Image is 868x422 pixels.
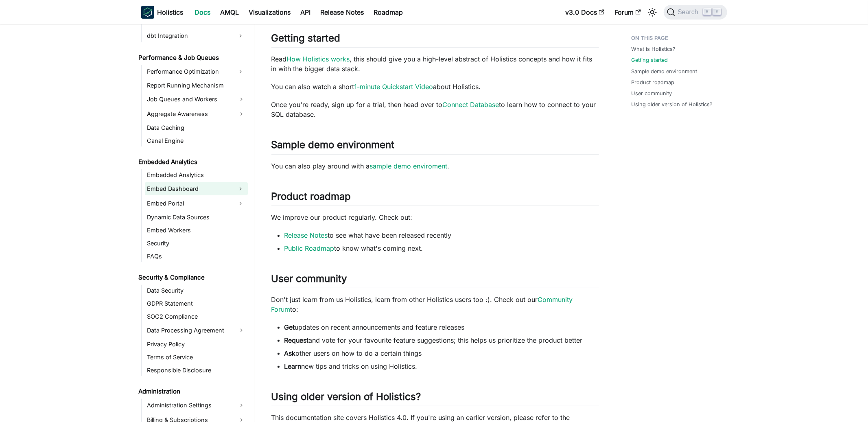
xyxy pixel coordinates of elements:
[284,348,599,358] li: other users on how to do a certain things
[284,231,328,239] a: Release Notes
[646,6,659,19] button: Switch between dark and light mode (currently light mode)
[713,8,721,15] kbd: K
[284,230,599,240] li: to see what have been released recently
[271,161,599,171] p: You can also play around with a .
[271,295,599,314] p: Don't just learn from us Holistics, learn from other Holistics users too :). Check out our to:
[244,6,296,19] a: Visualizations
[284,362,302,370] strong: Learn
[233,197,248,210] button: Expand sidebar category 'Embed Portal'
[141,6,154,19] img: Holistics
[145,225,248,236] a: Embed Workers
[284,322,599,332] li: updates on recent announcements and feature releases
[271,295,573,313] a: Community Forum
[145,311,248,322] a: SOC2 Compliance
[145,298,248,309] a: GDPR Statement
[216,6,244,19] a: AMQL
[145,122,248,133] a: Data Caching
[271,54,599,74] p: Read , this should give you a high-level abstract of Holistics concepts and how it fits in with t...
[157,7,184,17] b: Holistics
[145,29,233,42] a: dbt Integration
[145,93,248,106] a: Job Queues and Workers
[664,5,727,20] button: Search (Command+K)
[271,391,599,406] h2: Using older version of Holistics?
[145,169,248,181] a: Embedded Analytics
[370,162,448,170] a: sample demo enviroment
[284,361,599,371] li: new tips and tricks on using Holistics.
[316,6,369,19] a: Release Notes
[136,52,248,63] a: Performance & Job Queues
[632,101,713,108] a: Using older version of Holistics?
[136,156,248,168] a: Embedded Analytics
[271,190,599,206] h2: Product roadmap
[632,56,668,64] a: Getting started
[271,273,599,288] h2: User community
[443,101,499,109] a: Connect Database
[287,55,350,63] a: How Holistics works
[145,107,248,120] a: Aggregate Awareness
[136,386,248,397] a: Administration
[632,45,676,53] a: What is Holistics?
[145,135,248,146] a: Canal Engine
[145,399,248,412] a: Administration Settings
[141,6,184,19] a: HolisticsHolistics
[632,68,697,75] a: Sample demo environment
[271,139,599,154] h2: Sample demo environment
[136,272,248,283] a: Security & Compliance
[190,6,216,19] a: Docs
[284,335,599,345] li: and vote for your favourite feature suggestions; this helps us prioritize the product better
[145,197,233,210] a: Embed Portal
[233,65,248,78] button: Expand sidebar category 'Performance Optimization'
[145,285,248,296] a: Data Security
[145,238,248,249] a: Security
[271,32,599,48] h2: Getting started
[145,80,248,91] a: Report Running Mechanism
[354,83,433,91] a: 1-minute Quickstart Video
[284,323,295,331] strong: Get
[284,336,309,344] strong: Request
[632,79,675,86] a: Product roadmap
[703,8,711,15] kbd: ⌘
[145,352,248,363] a: Terms of Service
[233,182,248,195] button: Expand sidebar category 'Embed Dashboard'
[271,100,599,119] p: Once you're ready, sign up for a trial, then head over to to learn how to connect to your SQL dat...
[610,6,646,19] a: Forum
[145,324,248,337] a: Data Processing Agreement
[284,244,335,252] a: Public Roadmap
[145,251,248,262] a: FAQs
[145,65,233,78] a: Performance Optimization
[233,29,248,42] button: Expand sidebar category 'dbt Integration'
[271,82,599,92] p: You can also watch a short about Holistics.
[271,212,599,222] p: We improve our product regularly. Check out:
[145,365,248,376] a: Responsible Disclosure
[561,6,610,19] a: v3.0 Docs
[284,243,599,253] li: to know what's coming next.
[145,339,248,350] a: Privacy Policy
[675,9,703,16] span: Search
[632,90,672,97] a: User community
[145,212,248,223] a: Dynamic Data Sources
[133,24,255,422] nav: Docs sidebar
[369,6,408,19] a: Roadmap
[284,349,296,357] strong: Ask
[296,6,316,19] a: API
[145,182,233,195] a: Embed Dashboard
